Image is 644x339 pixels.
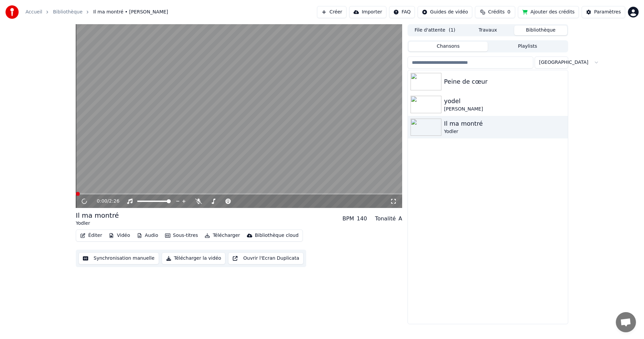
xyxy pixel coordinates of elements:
[255,232,299,239] div: Bibliothèque cloud
[398,215,402,223] div: A
[488,42,567,51] button: Playlists
[317,6,346,18] button: Créer
[418,6,472,18] button: Guides de vidéo
[444,96,565,106] div: yodel
[518,6,579,18] button: Ajouter des crédits
[444,119,565,128] div: Il ma montré
[488,9,504,15] span: Crédits
[106,231,132,240] button: Vidéo
[444,128,565,135] div: Yodler
[507,9,511,15] span: 0
[162,231,201,240] button: Sous-titres
[162,252,226,264] button: Télécharger la vidéo
[77,231,105,240] button: Éditer
[582,6,625,18] button: Paramètres
[134,231,161,240] button: Audio
[357,215,367,223] div: 140
[202,231,243,240] button: Télécharger
[109,198,119,205] span: 2:26
[616,312,636,332] a: Ouvrir le chat
[375,215,396,223] div: Tonalité
[228,252,304,264] button: Ouvrir l'Ecran Duplicata
[449,27,455,34] span: ( 1 )
[97,198,107,205] span: 0:00
[25,9,168,15] nav: breadcrumb
[342,215,354,223] div: BPM
[389,6,415,18] button: FAQ
[78,252,159,264] button: Synchronisation manuelle
[25,9,42,15] a: Accueil
[53,9,83,15] a: Bibliothèque
[594,9,621,15] div: Paramètres
[444,77,565,86] div: Peine de cœur
[76,211,119,220] div: Il ma montré
[462,26,515,35] button: Travaux
[444,106,565,113] div: [PERSON_NAME]
[5,5,19,19] img: youka
[97,198,113,205] div: /
[93,9,168,15] span: Il ma montré • [PERSON_NAME]
[409,42,488,51] button: Chansons
[409,26,462,35] button: File d'attente
[76,220,119,227] div: Yodler
[349,6,386,18] button: Importer
[475,6,515,18] button: Crédits0
[514,26,567,35] button: Bibliothèque
[539,59,588,66] span: [GEOGRAPHIC_DATA]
